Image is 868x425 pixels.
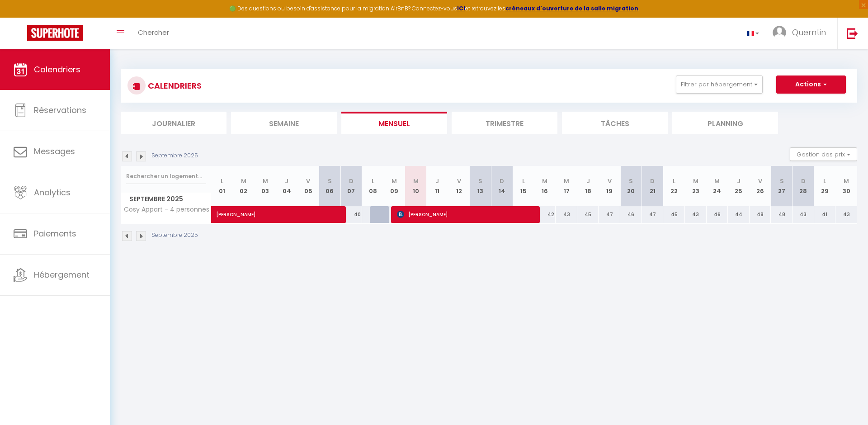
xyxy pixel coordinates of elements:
abbr: M [844,177,849,185]
abbr: V [608,177,612,185]
div: 43 [556,206,577,223]
abbr: D [801,177,806,185]
abbr: M [693,177,698,185]
th: 01 [212,166,233,206]
h3: CALENDRIERS [146,76,202,96]
img: ... [773,26,786,39]
abbr: L [221,177,223,185]
th: 23 [685,166,707,206]
th: 19 [599,166,620,206]
th: 04 [276,166,297,206]
th: 14 [491,166,513,206]
div: 46 [707,206,728,223]
abbr: L [522,177,525,185]
div: 47 [642,206,664,223]
li: Planning [672,112,778,134]
th: 08 [362,166,384,206]
th: 15 [513,166,534,206]
th: 09 [383,166,405,206]
div: 41 [814,206,836,223]
button: Gestion des prix [790,147,857,161]
abbr: V [758,177,762,185]
th: 29 [814,166,836,206]
th: 05 [297,166,319,206]
p: Septembre 2025 [151,231,198,240]
a: ICI [457,5,465,12]
img: logout [847,28,858,39]
abbr: M [263,177,268,185]
a: ... Querntin [766,18,837,49]
th: 16 [534,166,556,206]
div: 40 [340,206,362,223]
span: Septembre 2025 [121,193,211,206]
th: 07 [340,166,362,206]
abbr: L [372,177,374,185]
abbr: D [650,177,655,185]
th: 18 [577,166,599,206]
abbr: J [435,177,439,185]
th: 27 [771,166,793,206]
th: 06 [319,166,341,206]
th: 17 [556,166,577,206]
li: Journalier [121,112,226,134]
th: 26 [750,166,771,206]
th: 30 [835,166,857,206]
div: 44 [728,206,750,223]
th: 02 [233,166,255,206]
th: 03 [255,166,276,206]
abbr: M [392,177,397,185]
abbr: V [457,177,461,185]
div: 48 [771,206,793,223]
span: [PERSON_NAME] [397,206,534,223]
span: Réservations [34,104,86,116]
span: Querntin [792,27,826,38]
abbr: J [285,177,288,185]
li: Tâches [562,112,668,134]
li: Trimestre [452,112,557,134]
th: 13 [470,166,491,206]
img: Super Booking [27,25,83,41]
div: 46 [620,206,642,223]
th: 20 [620,166,642,206]
div: 45 [663,206,685,223]
th: 28 [793,166,814,206]
abbr: S [780,177,784,185]
th: 12 [448,166,470,206]
abbr: M [413,177,419,185]
th: 22 [663,166,685,206]
div: 43 [685,206,707,223]
th: 11 [427,166,448,206]
abbr: M [564,177,569,185]
abbr: V [306,177,310,185]
div: 42 [534,206,556,223]
abbr: L [673,177,675,185]
th: 21 [642,166,664,206]
abbr: J [737,177,741,185]
span: Chercher [138,28,169,37]
li: Mensuel [341,112,447,134]
span: Calendriers [34,64,80,75]
div: 43 [793,206,814,223]
a: créneaux d'ouverture de la salle migration [505,5,638,12]
div: 45 [577,206,599,223]
abbr: S [478,177,482,185]
th: 24 [707,166,728,206]
span: Messages [34,146,75,157]
p: Septembre 2025 [151,151,198,160]
button: Actions [776,76,846,94]
span: Analytics [34,187,71,198]
li: Semaine [231,112,337,134]
abbr: L [823,177,826,185]
abbr: M [542,177,547,185]
input: Rechercher un logement... [126,168,206,184]
th: 25 [728,166,750,206]
div: 47 [599,206,620,223]
a: [PERSON_NAME] [212,206,233,223]
span: Paiements [34,228,76,239]
button: Filtrer par hébergement [676,76,763,94]
span: Cosy Appart - 4 personnes [123,206,209,213]
abbr: D [500,177,504,185]
abbr: D [349,177,354,185]
span: Hébergement [34,269,90,280]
